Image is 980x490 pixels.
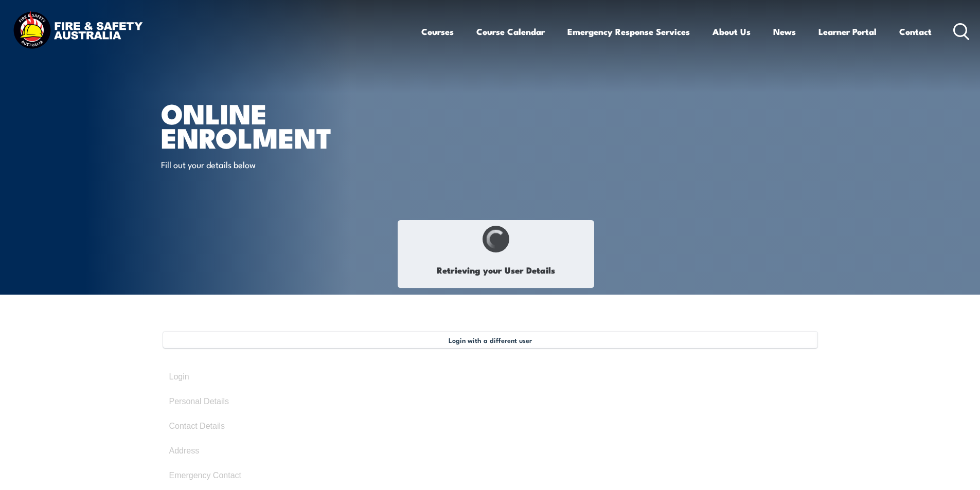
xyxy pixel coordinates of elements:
[712,18,751,45] a: About Us
[161,158,349,170] p: Fill out your details below
[161,101,415,149] h1: Online Enrolment
[403,258,589,282] h1: Retrieving your User Details
[899,18,932,45] a: Contact
[421,18,454,45] a: Courses
[476,18,545,45] a: Course Calendar
[818,18,877,45] a: Learner Portal
[567,18,690,45] a: Emergency Response Services
[773,18,796,45] a: News
[449,336,532,344] span: Login with a different user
